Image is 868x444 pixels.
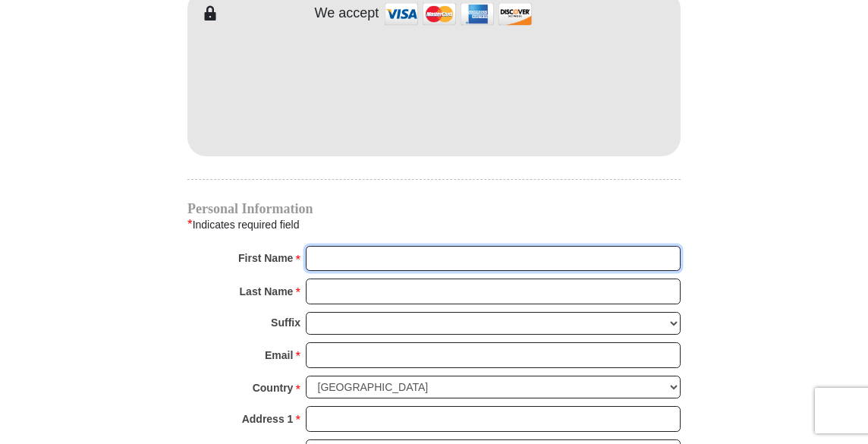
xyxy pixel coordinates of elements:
[271,312,300,333] strong: Suffix
[315,5,379,22] h4: We accept
[238,247,293,269] strong: First Name
[253,377,294,398] strong: Country
[187,215,681,235] div: Indicates required field
[242,408,294,430] strong: Address 1
[265,345,293,366] strong: Email
[187,203,681,215] h4: Personal Information
[240,281,294,302] strong: Last Name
